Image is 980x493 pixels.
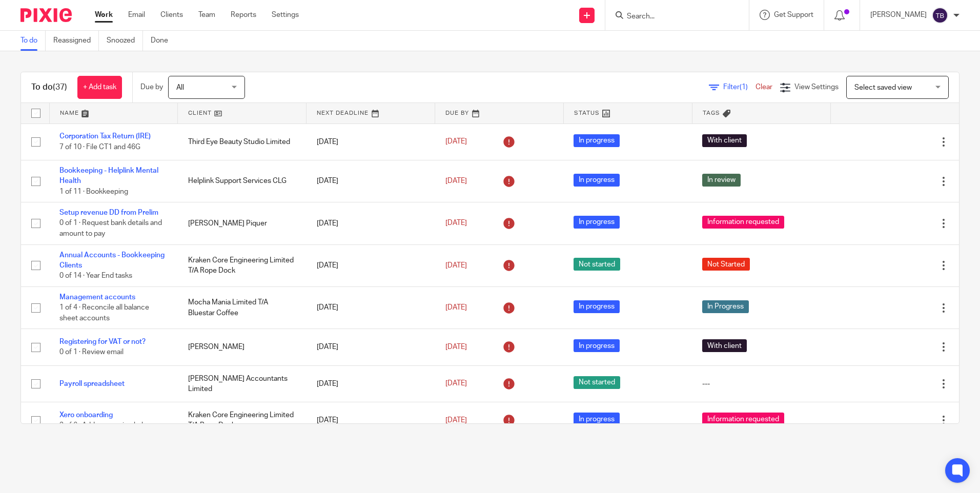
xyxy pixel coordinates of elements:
a: Management accounts [59,294,135,301]
input: Search [626,12,718,22]
a: Annual Accounts - Bookkeeping Clients [59,252,165,269]
td: Kraken Core Engineering Limited T/A Rope Dock [178,402,307,439]
p: Due by [140,82,163,92]
span: [DATE] [445,220,467,227]
h1: To do [31,82,67,93]
span: In progress [574,339,620,352]
span: 0 of 1 · Review email [59,349,124,356]
a: Email [128,10,145,20]
td: Kraken Core Engineering Limited T/A Rope Dock [178,244,307,286]
a: Setup revenue DD from Prelim [59,209,158,216]
td: [PERSON_NAME] Accountants Limited [178,365,307,402]
span: Filter [723,84,756,91]
span: 0 of 1 · Request bank details and amount to pay [59,220,162,238]
td: [DATE] [307,160,435,202]
span: [DATE] [445,262,467,269]
span: (37) [53,83,67,91]
td: [PERSON_NAME] [178,329,307,365]
td: Third Eye Beauty Studio Limited [178,124,307,160]
span: In progress [574,413,620,425]
a: Work [95,10,113,20]
td: Helplink Support Services CLG [178,160,307,202]
td: Mocha Mania Limited T/A Bluestar Coffee [178,286,307,328]
img: Pixie [21,8,72,22]
span: Information requested [702,216,784,229]
span: 0 of 14 · Year End tasks [59,272,132,279]
span: Not started [574,258,620,271]
span: With client [702,339,747,352]
a: Registering for VAT or not? [59,338,146,345]
p: [PERSON_NAME] [870,10,927,20]
span: [DATE] [445,304,467,311]
td: [DATE] [307,365,435,402]
span: View Settings [794,84,839,91]
span: All [176,84,184,91]
img: svg%3E [932,7,948,24]
span: [DATE] [445,138,467,146]
a: To do [21,31,46,51]
a: + Add task [77,76,122,99]
a: Done [151,31,176,51]
span: In Progress [702,300,749,313]
a: Clear [756,84,772,91]
span: [DATE] [445,417,467,424]
span: Not Started [702,258,750,271]
span: With client [702,134,747,147]
span: Tags [703,110,720,116]
td: [DATE] [307,244,435,286]
span: 1 of 4 · Reconcile all balance sheet accounts [59,304,149,322]
a: Snoozed [107,31,143,51]
td: [DATE] [307,202,435,244]
span: Information requested [702,413,784,425]
span: In progress [574,174,620,187]
a: Corporation Tax Return (IRE) [59,133,151,140]
span: 7 of 10 · File CT1 and 46G [59,143,140,151]
span: 3 of 6 · Add conversion balances [59,422,162,429]
a: Reports [231,10,256,20]
a: Xero onboarding [59,412,113,419]
span: 1 of 11 · Bookkeeping [59,188,128,195]
span: In progress [574,216,620,229]
span: Get Support [774,11,813,18]
td: [DATE] [307,329,435,365]
div: --- [702,379,820,389]
a: Payroll spreadsheet [59,380,125,387]
span: In progress [574,300,620,313]
span: In progress [574,134,620,147]
a: Settings [272,10,299,20]
span: [DATE] [445,177,467,184]
a: Reassigned [53,31,99,51]
span: (1) [740,84,748,91]
td: [DATE] [307,124,435,160]
span: Not started [574,376,620,389]
a: Bookkeeping - Helplink Mental Health [59,167,158,184]
span: [DATE] [445,343,467,351]
td: [DATE] [307,402,435,439]
span: [DATE] [445,380,467,387]
td: [PERSON_NAME] Piquer [178,202,307,244]
span: Select saved view [854,84,912,91]
a: Clients [160,10,183,20]
a: Team [198,10,215,20]
span: In review [702,174,741,187]
td: [DATE] [307,286,435,328]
